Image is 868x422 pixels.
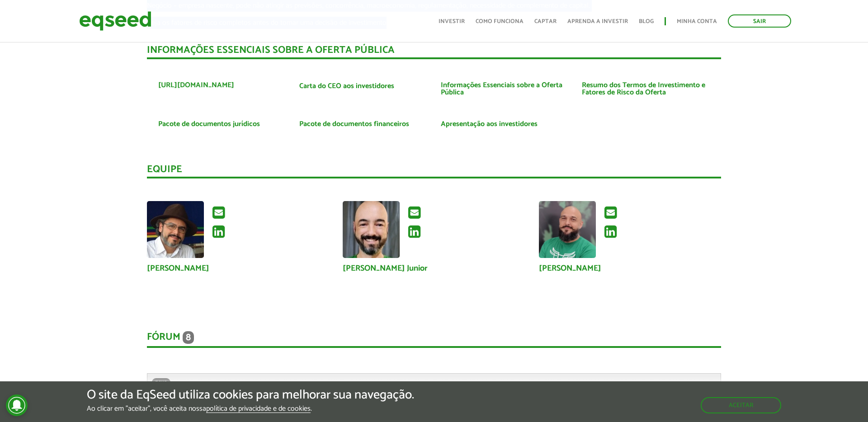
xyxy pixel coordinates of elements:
[299,121,409,128] a: Pacote de documentos financeiros
[158,121,260,128] a: Pacote de documentos jurídicos
[534,19,557,24] a: Captar
[343,201,400,258] a: Ver perfil do usuário.
[701,397,781,413] button: Aceitar
[147,201,204,258] img: Foto de Xisto Alves de Souza Junior
[183,331,194,344] span: 8
[582,82,709,96] a: Resumo dos Termos de Investimento e Fatores de Risco da Oferta
[539,264,601,272] a: [PERSON_NAME]
[639,19,654,24] a: Blog
[677,19,717,24] a: Minha conta
[476,19,524,24] a: Como funciona
[206,405,311,413] a: política de privacidade e de cookies
[441,82,568,96] a: Informações Essenciais sobre a Oferta Pública
[567,19,628,24] a: Aprenda a investir
[343,201,400,258] img: Foto de Sérgio Hilton Berlotto Junior
[147,45,721,59] div: INFORMAÇÕES ESSENCIAIS SOBRE A OFERTA PÚBLICA
[147,331,721,348] div: Fórum
[147,164,721,178] div: Equipe
[539,201,596,258] img: Foto de Josias de Souza
[147,201,204,258] a: Ver perfil do usuário.
[439,19,465,24] a: Investir
[299,83,394,90] a: Carta do CEO aos investidores
[728,14,791,28] a: Sair
[87,404,414,413] p: Ao clicar em "aceitar", você aceita nossa .
[343,264,428,272] a: [PERSON_NAME] Junior
[79,9,151,33] img: EqSeed
[147,264,209,272] a: [PERSON_NAME]
[539,201,596,258] a: Ver perfil do usuário.
[441,121,538,128] a: Apresentação aos investidores
[158,82,234,89] a: [URL][DOMAIN_NAME]
[87,388,414,402] h5: O site da EqSeed utiliza cookies para melhorar sua navegação.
